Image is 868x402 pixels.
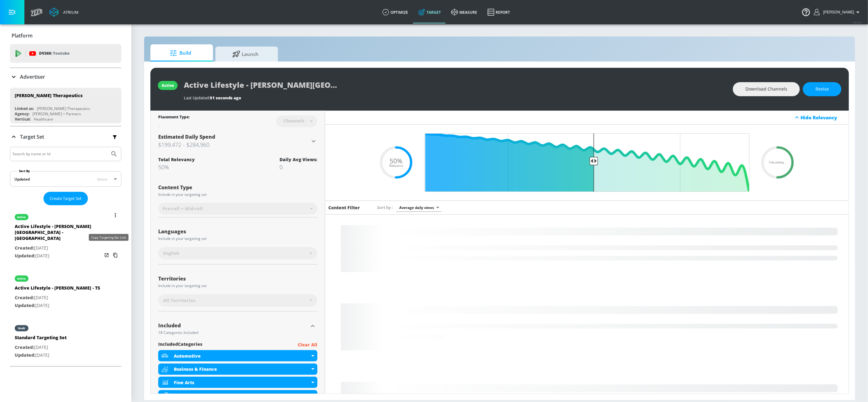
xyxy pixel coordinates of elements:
span: login as: ashley.jan@zefr.com [821,10,854,14]
span: Updated: [15,302,35,308]
div: [PERSON_NAME] Therapeutics [15,92,83,98]
div: Channels [280,118,307,123]
span: 50% [390,158,403,164]
p: [DATE] [15,252,102,260]
span: Calculating... [769,161,786,164]
div: active [18,216,26,219]
span: Updated: [15,253,35,259]
div: Active Lifestyle - [PERSON_NAME] - TS [15,285,100,294]
button: Open in new window [102,251,111,260]
button: Create Target Set [43,192,88,205]
div: Target Set [10,147,121,366]
div: Hide Relevancy [325,111,849,125]
div: draftStandard Targeting SetCreated:[DATE]Updated:[DATE] [10,319,121,364]
p: DV360: [39,50,69,57]
div: Include in your targeting set [158,237,317,241]
div: Total Relevancy [158,156,195,162]
div: Last Updated: [184,95,727,101]
p: [DATE] [15,344,67,351]
div: Territories [158,276,317,281]
div: Hide Relevancy [801,114,845,121]
a: optimize [377,1,413,23]
div: activeActive Lifestyle - [PERSON_NAME][GEOGRAPHIC_DATA] - [GEOGRAPHIC_DATA]Created:[DATE]Updated:... [10,208,121,264]
div: Target Set [10,127,121,147]
div: Atrium [61,9,78,15]
div: English [158,247,317,260]
button: Revise [803,82,841,96]
div: Platform [10,27,121,44]
div: 0 [280,163,317,171]
button: Open Resource Center [797,3,815,21]
div: Included [158,323,308,328]
div: Advertiser [10,68,121,86]
span: All Territories [163,297,195,304]
div: Active Lifestyle - [PERSON_NAME][GEOGRAPHIC_DATA] - [GEOGRAPHIC_DATA] [15,223,102,244]
div: Automotive [174,353,310,359]
label: Sort By [18,169,31,173]
div: Vertical: [15,117,31,122]
div: [PERSON_NAME] + Partners [33,111,81,117]
div: [PERSON_NAME] TherapeuticsLinked as:[PERSON_NAME] TherapeuticsAgency:[PERSON_NAME] + PartnersVert... [10,88,121,123]
p: Youtube [53,50,69,57]
input: Search by name or Id [13,150,107,158]
div: Fitness [174,393,310,399]
p: [DATE] [15,244,102,252]
div: Agency: [15,111,29,117]
span: Estimated Daily Spend [158,133,215,140]
span: Revise [815,85,829,93]
p: [DATE] [15,294,100,302]
div: 18 Categories Included [158,331,308,335]
span: Pre-roll + Mid-roll [163,206,203,212]
div: Business & Finance [158,364,317,375]
span: Updated: [15,352,35,358]
span: Created: [15,295,34,300]
div: Estimated Daily Spend$199,472 - $284,960 [158,133,317,149]
span: Relevance [389,164,403,167]
div: DV360: Youtube [10,44,121,63]
div: active [162,83,174,88]
span: Created: [15,245,34,251]
span: latest [97,176,108,182]
div: activeActive Lifestyle - [PERSON_NAME] - TSCreated:[DATE]Updated:[DATE] [10,269,121,314]
span: English [163,250,179,256]
p: Target Set [20,133,44,140]
span: Sort by [377,205,393,210]
div: active [18,277,26,280]
div: Fitness [158,390,317,401]
span: included Categories [158,341,202,349]
div: Standard Targeting Set [15,335,67,344]
div: Healthcare [34,117,53,122]
span: 51 seconds ago [210,95,241,101]
div: Average daily views [396,203,442,212]
div: Fine Arts [158,377,317,388]
a: Atrium [49,7,78,17]
div: Fine Arts [174,380,310,385]
span: Create Target Set [50,195,82,202]
div: Placement Type: [158,114,189,121]
div: All Territories [158,294,317,307]
a: Report [482,1,515,23]
span: Created: [15,344,34,350]
span: Launch [222,47,269,62]
nav: list of Target Set [10,205,121,366]
button: [PERSON_NAME] [814,8,862,16]
h6: Content Filter [328,205,360,211]
p: [DATE] [15,351,67,359]
div: Languages [158,229,317,234]
p: [DATE] [15,302,100,310]
div: Automotive [158,350,317,361]
div: Daily Avg Views: [280,156,317,162]
input: Final Threshold [421,133,753,192]
div: Updated [14,176,30,182]
div: Linked as: [15,106,34,111]
button: Download Channels [733,82,800,96]
a: measure [446,1,482,23]
p: Advertiser [20,73,45,80]
span: Download Channels [745,85,787,93]
span: v 4.25.4 [853,21,862,24]
div: Include in your targeting set [158,193,317,196]
div: 50% [158,163,195,171]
